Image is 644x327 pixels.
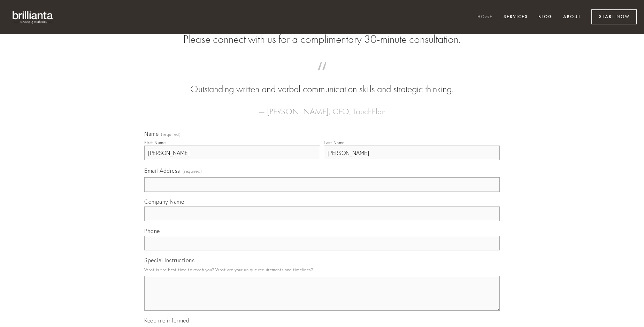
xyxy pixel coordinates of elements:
[534,11,557,23] a: Blog
[559,11,585,23] a: About
[144,140,166,145] div: First Name
[144,33,500,46] h2: Please connect with us for a complimentary 30-minute consultation.
[144,167,180,174] span: Email Address
[7,7,59,27] img: brillianta - research, strategy, marketing
[144,227,160,234] span: Phone
[144,257,194,264] span: Special Instructions
[183,166,202,176] span: (required)
[144,317,189,324] span: Keep me informed
[161,132,181,137] span: (required)
[473,11,497,23] a: Home
[155,69,489,96] blockquote: Outstanding written and verbal communication skills and strategic thinking.
[144,265,500,274] p: What is the best time to reach you? What are your unique requirements and timelines?
[144,198,184,205] span: Company Name
[144,130,159,137] span: Name
[324,140,345,145] div: Last Name
[155,69,489,83] span: “
[155,96,489,118] figcaption: — [PERSON_NAME], CEO, TouchPlan
[499,11,532,23] a: Services
[591,9,637,24] a: Start Now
